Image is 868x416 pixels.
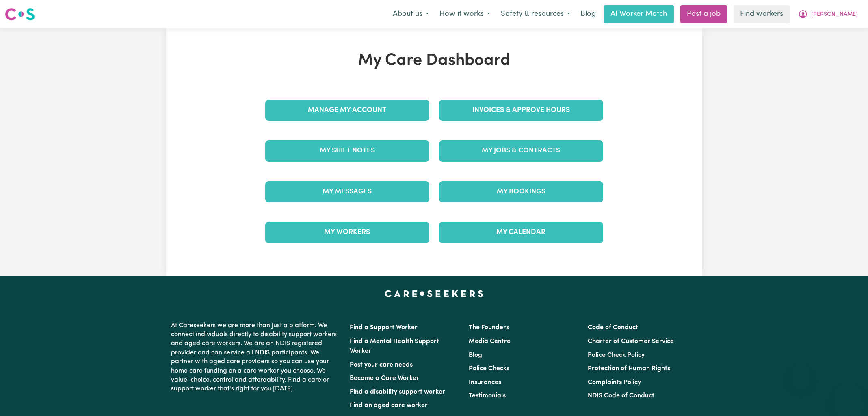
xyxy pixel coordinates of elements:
[171,318,340,397] p: At Careseekers we are more than just a platform. We connect individuals directly to disability su...
[434,6,496,23] button: How it works
[260,51,608,71] h1: My Care Dashboard
[496,6,576,23] button: Safety & resources
[265,140,429,161] a: My Shift Notes
[836,384,862,410] iframe: Button to launch messaging window
[265,100,429,121] a: Manage My Account
[469,379,501,386] a: Insurances
[265,181,429,202] a: My Messages
[576,5,601,23] a: Blog
[350,362,413,368] a: Post your care needs
[5,5,35,24] a: Careseekers logo
[680,5,727,23] a: Post a job
[439,222,603,243] a: My Calendar
[350,324,418,331] a: Find a Support Worker
[469,338,511,345] a: Media Centre
[385,290,483,297] a: Careseekers home page
[734,5,790,23] a: Find workers
[792,364,808,380] iframe: Close message
[350,402,428,409] a: Find an aged care worker
[793,6,863,23] button: My Account
[469,392,506,399] a: Testimonials
[469,365,509,372] a: Police Checks
[350,375,419,382] a: Become a Care Worker
[350,389,445,395] a: Find a disability support worker
[588,392,654,399] a: NDIS Code of Conduct
[469,324,509,331] a: The Founders
[350,338,439,354] a: Find a Mental Health Support Worker
[604,5,674,23] a: AI Worker Match
[265,222,429,243] a: My Workers
[811,10,858,19] span: [PERSON_NAME]
[588,352,645,358] a: Police Check Policy
[5,7,35,21] img: Careseekers logo
[588,365,670,372] a: Protection of Human Rights
[588,338,674,345] a: Charter of Customer Service
[588,324,638,331] a: Code of Conduct
[387,6,434,23] button: About us
[588,379,641,386] a: Complaints Policy
[439,100,603,121] a: Invoices & Approve Hours
[469,352,482,358] a: Blog
[439,181,603,202] a: My Bookings
[439,140,603,161] a: My Jobs & Contracts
